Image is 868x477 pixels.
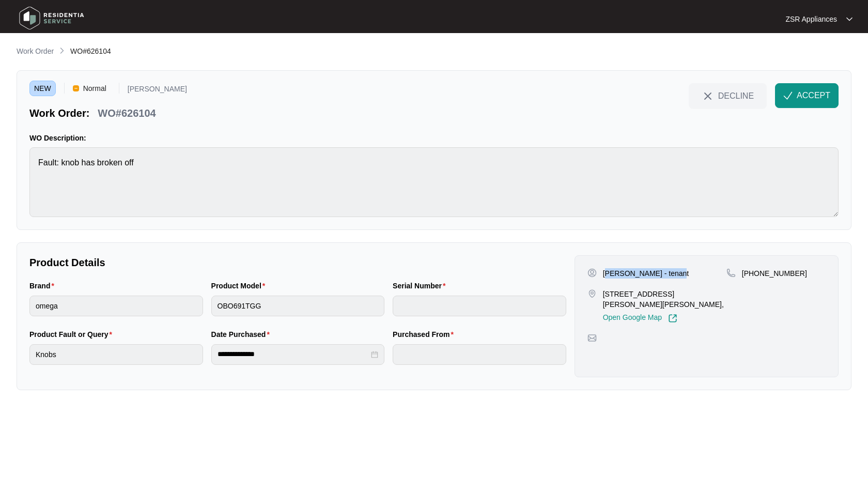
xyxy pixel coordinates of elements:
[393,329,458,340] label: Purchased From
[211,296,385,316] input: Product Model
[785,14,837,24] p: ZSR Appliances
[29,255,566,270] p: Product Details
[393,344,566,365] input: Purchased From
[846,17,853,22] img: dropdown arrow
[70,47,111,55] span: WO#626104
[79,81,111,96] span: Normal
[17,46,54,56] p: Work Order
[29,133,839,143] p: WO Description:
[393,281,450,291] label: Serial Number
[587,289,597,298] img: map-pin
[73,85,79,91] img: Vercel Logo
[742,268,807,279] p: [PHONE_NUMBER]
[587,333,597,343] img: map-pin
[211,281,270,291] label: Product Model
[587,268,597,278] img: user-pin
[211,329,274,340] label: Date Purchased
[16,3,88,34] img: residentia service logo
[603,268,689,279] p: [PERSON_NAME] - tenant
[29,281,58,291] label: Brand
[29,344,203,365] input: Product Fault or Query
[689,83,767,108] button: close-IconDECLINE
[29,106,89,120] p: Work Order:
[393,296,566,316] input: Serial Number
[603,314,677,323] a: Open Google Map
[29,329,116,340] label: Product Fault or Query
[775,83,839,108] button: check-IconACCEPT
[702,90,714,102] img: close-Icon
[797,89,830,102] span: ACCEPT
[29,147,839,217] textarea: Fault: knob has broken off
[218,349,369,360] input: Date Purchased
[718,90,754,101] span: DECLINE
[128,85,187,96] p: [PERSON_NAME]
[29,296,203,316] input: Brand
[726,268,736,278] img: map-pin
[668,314,677,323] img: Link-External
[603,289,726,310] p: [STREET_ADDRESS][PERSON_NAME][PERSON_NAME],
[98,106,156,120] p: WO#626104
[14,46,56,57] a: Work Order
[29,81,56,96] span: NEW
[58,47,66,55] img: chevron-right
[783,91,793,100] img: check-Icon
